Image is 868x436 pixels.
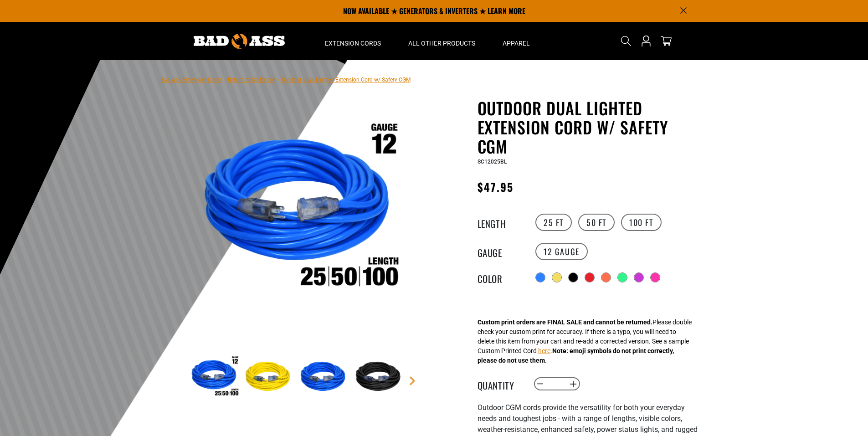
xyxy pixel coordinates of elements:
img: Bad Ass Extension Cords [194,34,285,49]
span: SC12025BL [478,159,507,165]
strong: Note: emoji symbols do not print correctly, please do not use them. [478,347,674,364]
summary: All Other Products [395,22,489,60]
label: 100 FT [621,214,662,231]
summary: Search [619,34,633,48]
legend: Color [478,272,523,283]
span: All Other Products [408,39,475,47]
span: › [278,77,280,83]
label: Quantity [478,378,523,390]
legend: Gauge [478,246,523,257]
a: Return to Collection [228,77,276,83]
a: Next [408,376,417,385]
span: $47.95 [478,179,514,195]
span: › [224,77,226,83]
legend: Length [478,216,523,228]
img: Black [353,351,406,404]
span: Apparel [503,39,530,47]
strong: Custom print orders are FINAL SALE and cannot be returned. [478,318,652,326]
label: 50 FT [578,214,615,231]
label: 12 Gauge [535,243,588,260]
summary: Extension Cords [311,22,395,60]
button: here [538,346,550,356]
span: Extension Cords [325,39,381,47]
img: Yellow [243,351,296,404]
a: Bad Ass Extension Cords [161,77,222,83]
h1: Outdoor Dual Lighted Extension Cord w/ Safety CGM [478,98,701,156]
img: Blue [298,351,351,404]
nav: breadcrumbs [161,74,411,85]
div: Please double check your custom print for accuracy. If there is a typo, you will need to delete t... [478,318,692,365]
label: 25 FT [535,214,572,231]
span: Outdoor Dual Lighted Extension Cord w/ Safety CGM [282,77,411,83]
summary: Apparel [489,22,544,60]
